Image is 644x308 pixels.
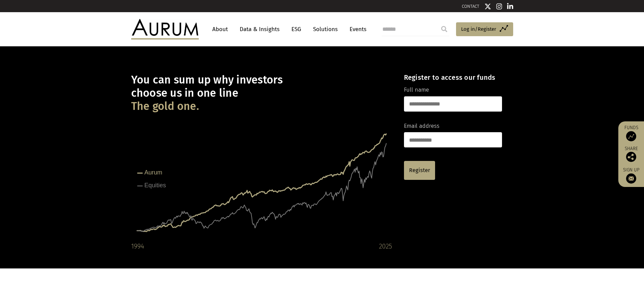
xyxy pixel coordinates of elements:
[626,173,636,184] img: Sign up to our newsletter
[496,3,502,10] img: Instagram icon
[144,182,166,189] tspan: Equities
[437,22,451,36] input: Submit
[507,3,513,10] img: Linkedin icon
[456,22,513,37] a: Log in/Register
[346,23,366,35] a: Events
[379,241,392,252] div: 2025
[626,131,636,141] img: Access Funds
[461,25,496,33] span: Log in/Register
[404,161,435,180] a: Register
[622,167,641,184] a: Sign up
[404,86,429,94] label: Full name
[131,100,199,113] span: The gold one.
[131,241,144,252] div: 1994
[288,23,305,35] a: ESG
[144,169,162,176] tspan: Aurum
[462,4,479,9] a: CONTACT
[310,23,341,35] a: Solutions
[622,125,641,141] a: Funds
[131,19,199,39] img: Aurum
[484,3,491,10] img: Twitter icon
[404,73,502,81] h4: Register to access our funds
[236,23,283,35] a: Data & Insights
[131,73,392,113] h1: You can sum up why investors choose us in one line
[622,146,641,162] div: Share
[626,152,636,162] img: Share this post
[404,122,439,131] label: Email address
[209,23,231,35] a: About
